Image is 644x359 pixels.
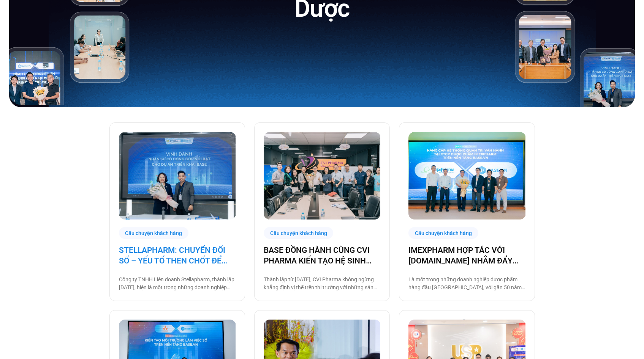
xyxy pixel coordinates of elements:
[119,227,189,239] div: Câu chuyện khách hàng
[119,276,236,292] p: Công ty TNHH Liên doanh Stellapharm, thành lập [DATE], hiện là một trong những doanh nghiệp dẫn đ...
[264,276,380,292] p: Thành lập từ [DATE], CVI Pharma không ngừng khẳng định vị thế trên thị trường với những sản phẩm ...
[264,245,380,266] a: BASE ĐỒNG HÀNH CÙNG CVI PHARMA KIẾN TẠO HỆ SINH THÁI SỐ VẬN HÀNH TOÀN DIỆN!
[119,245,236,266] a: STELLAPHARM: CHUYỂN ĐỔI SỐ – YẾU TỐ THEN CHỐT ĐỂ GIA TĂNG TỐC ĐỘ TĂNG TRƯỞNG
[408,245,525,266] a: IMEXPHARM HỢP TÁC VỚI [DOMAIN_NAME] NHẰM ĐẨY MẠNH CHUYỂN ĐỔI SỐ CHO VẬN HÀNH THÔNG MINH
[408,227,478,239] div: Câu chuyện khách hàng
[408,276,525,292] p: Là một trong những doanh nghiệp dược phẩm hàng đầu [GEOGRAPHIC_DATA], với gần 50 năm phát triển b...
[264,227,334,239] div: Câu chuyện khách hàng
